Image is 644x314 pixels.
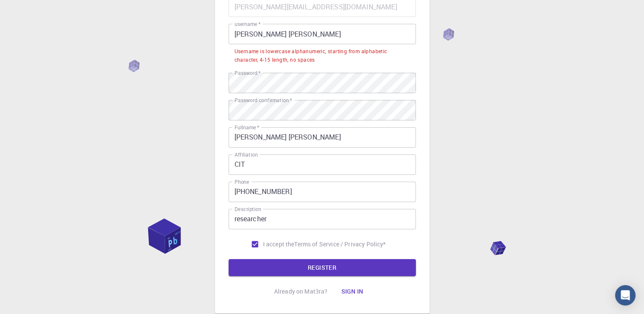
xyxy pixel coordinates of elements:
[235,97,292,104] label: Password confirmation
[263,240,295,248] span: I accept the
[235,124,259,131] label: Fullname
[229,259,416,276] button: REGISTER
[334,283,370,300] button: Sign in
[235,69,260,77] label: Password
[274,287,328,296] p: Already on Mat3ra?
[294,240,386,248] p: Terms of Service / Privacy Policy *
[235,206,261,213] label: Description
[615,285,635,305] div: Open Intercom Messenger
[235,20,260,28] label: username
[235,178,249,186] label: Phone
[294,240,386,248] a: Terms of Service / Privacy Policy*
[235,47,410,64] div: Username is lowercase alphanumeric, starting from alphabetic character, 4-15 length, no spaces
[235,151,258,158] label: Affiliation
